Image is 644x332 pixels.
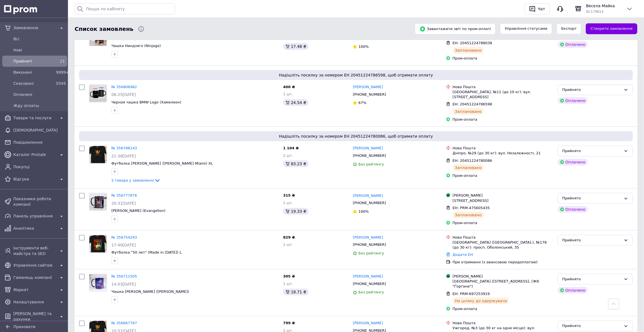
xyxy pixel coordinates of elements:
span: 1 шт. [283,201,293,205]
span: ЕН: PRM-697253919 [453,292,490,296]
div: Нова Пошта [453,85,553,90]
span: Прийняті [13,58,54,64]
span: 1 шт. [283,282,293,286]
button: Експорт [557,23,582,34]
div: 19.33 ₴ [283,208,308,215]
img: Фото товару [89,85,107,102]
span: ЕН: 20451224788038 [453,41,492,45]
a: № 356806982 [111,85,137,89]
span: 06:25[DATE] [111,92,136,97]
div: На шляху до одержувача [453,298,510,304]
span: Гаманець компанії [13,275,56,280]
span: Налаштування [13,299,56,305]
div: 17.48 ₴ [283,43,308,50]
span: ЕН: 20451224780086 [453,158,492,163]
span: 400 ₴ [283,85,295,89]
img: Фото товару [89,274,107,291]
div: Заплановано [453,47,484,54]
span: Нові [13,47,65,53]
div: [GEOGRAPHIC_DATA] ([STREET_ADDRESS], (ЖК "Ґорґани") [453,279,553,289]
div: 24.54 ₴ [283,99,308,106]
span: Надішліть посилку за номером ЕН 20451224786598, щоб отримати оплату [81,72,631,78]
span: Управління сайтом [13,262,56,268]
div: Оплачено [558,287,588,294]
a: № 356777876 [111,193,137,197]
span: 799 ₴ [283,321,295,325]
img: Фото товару [89,146,107,163]
span: 1 шт. [283,92,293,96]
span: Всi [13,36,65,42]
span: Список замовлень [75,25,133,33]
div: Прийнято [562,237,621,243]
div: Оплачено [558,206,588,213]
span: 9999+ [56,70,69,75]
span: 315 ₴ [283,193,295,197]
a: [PERSON_NAME] [353,274,383,279]
span: Без рейтингу [358,162,384,166]
div: Нова Пошта [453,146,553,151]
span: Відгуки [13,176,56,182]
a: Фото товару [89,193,107,211]
span: 100% [358,209,369,214]
a: Фото товару [89,146,107,163]
span: Жду оплаты [13,103,65,108]
span: Каталог ProSale [13,152,56,157]
span: [DEMOGRAPHIC_DATA] [13,127,65,133]
span: Повідомлення [13,140,65,145]
button: Чат [524,3,550,14]
a: Чашка Ниндзяго (Ninjago) [111,44,161,48]
a: № 356711505 [111,274,137,278]
a: № 356786143 [111,146,137,150]
div: Пром-оплата [453,56,553,61]
a: 2 товара у замовленні [111,178,161,182]
span: Товари та послуги [13,115,56,121]
a: [PERSON_NAME] [353,193,383,199]
div: [GEOGRAPHIC_DATA] ([GEOGRAPHIC_DATA].), №178 (до 30 кг): просп. Оболонський, 35 [453,240,553,250]
a: Черная чашка BMW Logo (Хамелеон) [111,100,181,104]
a: [PERSON_NAME] [353,146,383,151]
span: [PHONE_NUMBER] [353,282,386,286]
span: Інструменти веб-майстра та SEO [13,245,56,256]
span: Футболка "50 лет" (Made in [DATE]) L [111,250,182,254]
span: 2 товара у замовленні [111,178,154,182]
div: Пром-оплата [453,173,553,178]
span: 21:38[DATE] [111,154,136,158]
a: Створити замовлення [586,23,637,34]
a: № 356667767 [111,321,137,325]
span: Панель управління [13,213,56,219]
span: Приховати [13,324,35,329]
span: Замовлення [13,25,56,31]
div: Прийнято [562,276,621,282]
span: 1 шт. [283,242,293,247]
span: Виконані [13,70,54,75]
div: 83.23 ₴ [283,160,308,167]
a: [PERSON_NAME] [353,321,383,326]
button: Управління статусами [500,23,552,34]
div: Оплачено [558,41,588,48]
div: [PERSON_NAME] [453,274,553,279]
span: Весела Майка [586,3,622,9]
span: Покупці [13,164,65,170]
span: [PERSON_NAME] та рахунки [13,311,56,322]
span: 829 ₴ [283,235,295,239]
img: Фото товару [89,235,107,252]
a: [PERSON_NAME] [353,235,383,240]
span: 67% [358,101,366,105]
div: Чат [537,5,546,13]
div: Оплачено [558,159,588,165]
span: 100% [358,44,369,49]
a: Фото товару [89,274,107,292]
span: [PHONE_NUMBER] [353,92,386,96]
span: [PHONE_NUMBER] [353,153,386,158]
div: 18.71 ₴ [283,289,308,295]
a: № 356754293 [111,235,137,239]
span: Маркет [13,287,56,293]
span: 21 [60,59,65,63]
span: 14:03[DATE] [111,282,136,286]
span: Без рейтингу [358,290,384,294]
span: Показники роботи компанії [13,196,65,207]
div: Оплачено [558,97,588,104]
span: Футболка [PERSON_NAME] ([PERSON_NAME] Miami) XL [111,161,213,165]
